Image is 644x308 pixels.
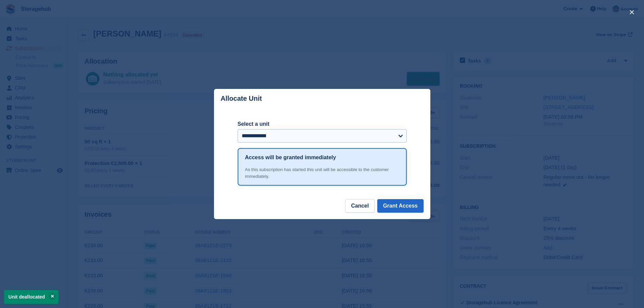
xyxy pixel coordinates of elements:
h1: Access will be granted immediately [245,153,336,162]
button: close [626,7,637,18]
p: Unit deallocated [4,290,58,304]
button: Grant Access [377,199,424,213]
div: As this subscription has started this unit will be accessible to the customer immediately. [245,166,399,180]
button: Cancel [345,199,374,213]
label: Select a unit [238,120,407,128]
p: Allocate Unit [221,95,262,102]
